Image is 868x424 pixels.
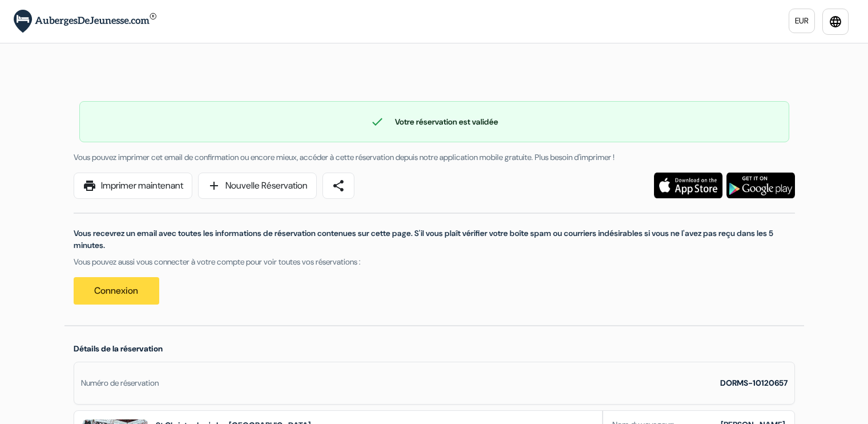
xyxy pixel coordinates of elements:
[81,377,159,389] div: Numéro de réservation
[726,173,795,198] img: Téléchargez l'application gratuite
[654,173,722,198] img: Téléchargez l'application gratuite
[829,15,842,29] i: language
[822,9,849,35] a: language
[720,378,788,388] strong: DORMS-10120657
[198,173,317,199] a: addNouvelle Réservation
[789,9,815,33] a: EUR
[80,115,789,129] div: Votre réservation est validée
[74,256,795,268] p: Vous pouvez aussi vous connecter à votre compte pour voir toutes vos réservations :
[14,10,156,33] img: AubergesDeJeunesse.com
[207,179,221,193] span: add
[74,152,615,162] span: Vous pouvez imprimer cet email de confirmation ou encore mieux, accéder à cette réservation depui...
[322,173,354,199] a: share
[74,343,163,354] span: Détails de la réservation
[74,227,795,251] p: Vous recevrez un email avec toutes les informations de réservation contenues sur cette page. S'il...
[74,173,192,199] a: printImprimer maintenant
[370,115,384,129] span: check
[83,179,96,193] span: print
[74,277,159,305] a: Connexion
[332,179,345,193] span: share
